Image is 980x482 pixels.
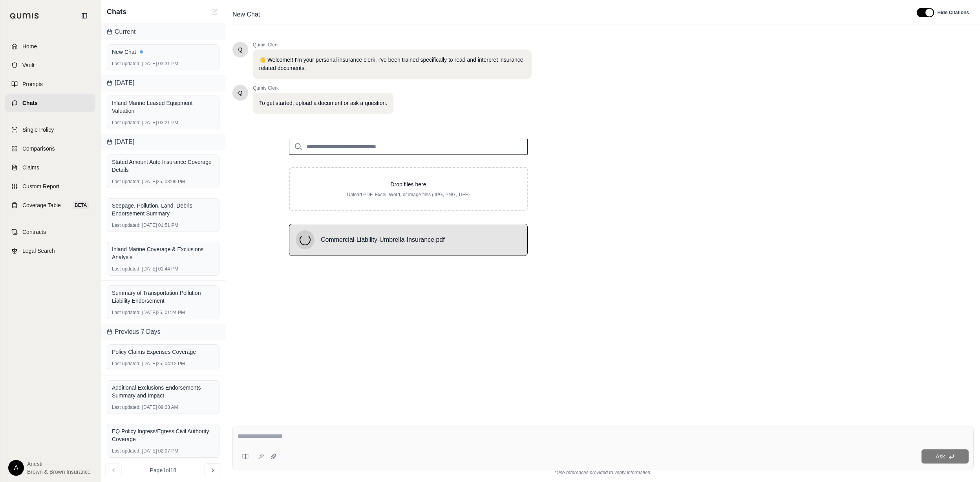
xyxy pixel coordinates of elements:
[112,309,214,316] div: [DATE]25, 01:24 PM
[27,460,91,468] span: Anesti
[101,324,226,340] div: Previous 7 Days
[112,404,141,410] span: Last updated:
[112,61,141,67] span: Last updated:
[112,309,141,316] span: Last updated:
[112,178,214,185] div: [DATE]25, 03:09 PM
[936,453,945,460] span: Ask
[112,384,214,399] div: Additional Exclusions Endorsements Summary and Impact
[232,469,974,476] div: *Use references provided to verify information.
[22,99,38,107] span: Chats
[10,13,39,19] img: Qumis Logo
[112,266,141,272] span: Last updated:
[22,145,55,153] span: Comparisons
[5,159,95,176] a: Claims
[107,6,126,17] span: Chats
[238,46,243,53] span: Hello
[302,180,514,188] p: Drop files here
[22,201,61,209] span: Coverage Table
[101,24,226,40] div: Current
[5,75,95,93] a: Prompts
[259,99,387,107] p: To get started, upload a document or ask a question.
[5,242,95,259] a: Legal Search
[210,7,219,17] button: New Chat
[112,427,214,443] div: EQ Policy Ingress/Egress Civil Authority Coverage
[5,140,95,157] a: Comparisons
[112,448,214,454] div: [DATE] 02:07 PM
[253,42,532,48] span: Qumis Clerk
[302,191,514,198] p: Upload PDF, Excel, Word, or image files (JPG, PNG, TIFF)
[22,164,39,171] span: Claims
[5,57,95,74] a: Vault
[112,48,214,56] div: New Chat
[22,80,43,88] span: Prompts
[22,126,54,134] span: Single Policy
[5,178,95,195] a: Custom Report
[5,197,95,214] a: Coverage TableBETA
[101,134,226,150] div: [DATE]
[112,61,214,67] div: [DATE] 03:31 PM
[112,158,214,174] div: Stated Amount Auto Insurance Coverage Details
[112,361,214,367] div: [DATE]25, 04:12 PM
[73,201,89,209] span: BETA
[112,99,214,115] div: Inland Marine Leased Equipment Valuation
[150,466,177,474] span: Page 1 of 18
[229,8,907,21] div: Edit Title
[321,235,445,245] span: Commercial-Liability-Umbrella-Insurance.pdf
[112,202,214,217] div: Seepage, Pollution, Land, Debris Endorsement Summary
[22,182,59,190] span: Custom Report
[5,38,95,55] a: Home
[78,9,91,22] button: Collapse sidebar
[8,460,24,476] div: A
[5,223,95,241] a: Contracts
[112,404,214,410] div: [DATE] 09:23 AM
[259,56,525,72] p: 👋 Welcome!! I'm your personal insurance clerk. I've been trained specifically to read and interpr...
[112,348,214,356] div: Policy Claims Expenses Coverage
[5,121,95,138] a: Single Policy
[101,75,226,91] div: [DATE]
[5,94,95,112] a: Chats
[238,89,243,97] span: Hello
[112,222,214,228] div: [DATE] 01:51 PM
[22,42,37,50] span: Home
[921,449,969,464] button: Ask
[112,289,214,305] div: Summary of Transportation Pollution Liability Endorsement
[112,245,214,261] div: Inland Marine Coverage & Exclusions Analysis
[112,266,214,272] div: [DATE] 01:44 PM
[112,120,141,126] span: Last updated:
[22,228,46,236] span: Contracts
[27,468,91,476] span: Brown & Brown Insurance
[112,120,214,126] div: [DATE] 03:21 PM
[112,448,141,454] span: Last updated:
[22,61,35,69] span: Vault
[112,222,141,228] span: Last updated:
[229,8,263,21] span: New Chat
[22,247,55,255] span: Legal Search
[937,9,969,16] span: Hide Citations
[112,178,141,185] span: Last updated:
[112,361,141,367] span: Last updated:
[253,85,393,91] span: Qumis Clerk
